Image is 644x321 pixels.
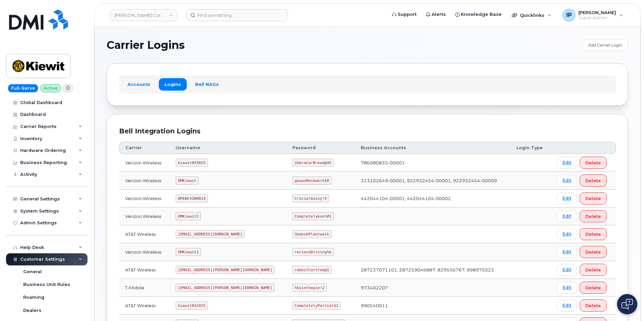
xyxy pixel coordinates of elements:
[119,297,170,315] td: AT&T Wireless
[580,174,607,187] button: Delete
[176,230,245,238] code: [EMAIL_ADDRESS][DOMAIN_NAME]
[580,210,607,222] button: Delete
[292,212,334,220] code: Completelyknot#1
[585,213,601,220] span: Delete
[585,195,601,202] span: Delete
[119,190,170,207] td: Verizon Wireless
[176,284,275,292] code: [EMAIL_ADDRESS][PERSON_NAME][DOMAIN_NAME]
[580,246,607,258] button: Delete
[557,246,577,258] a: Edit
[292,248,334,256] code: recieveDriving%6
[580,299,607,312] button: Delete
[107,40,185,50] span: Carrier Logins
[355,279,510,297] td: 973402207
[585,285,601,291] span: Delete
[557,300,577,312] a: Edit
[557,157,577,169] a: Edit
[580,264,607,276] button: Delete
[119,207,170,225] td: Verizon Wireless
[355,261,510,279] td: 287237071101, 287259046887, 829556767, 998975023
[122,78,156,90] a: Accounts
[292,284,327,292] code: Skyinthepie!2
[170,142,286,154] th: Username
[292,301,341,310] code: CompletelyPartial$1
[292,176,331,185] code: goopsMeshwork$8
[286,142,355,154] th: Password
[355,172,510,190] td: 313102649-00001, 922932454-00001, 922932454-00009
[557,228,577,240] a: Edit
[621,299,633,310] img: Open chat
[292,230,331,238] code: 3$deskPlantwalk
[355,190,510,207] td: 442044104-00001, 442044104-00002
[119,154,170,172] td: Verizon Wireless
[292,194,329,202] code: Crucialmuzzy!9
[176,159,208,167] code: kiewit043025
[585,267,601,273] span: Delete
[557,264,577,276] a: Edit
[585,160,601,166] span: Delete
[557,193,577,204] a: Edit
[119,243,170,261] td: Verizon Wireless
[557,211,577,222] a: Edit
[176,194,208,202] code: DMINCVZW0814
[585,178,601,184] span: Delete
[355,142,510,154] th: Business Accounts
[176,266,275,274] code: [EMAIL_ADDRESS][PERSON_NAME][DOMAIN_NAME]
[176,301,208,310] code: kiewit041825
[585,249,601,255] span: Delete
[292,266,331,274] code: rabbitCartree@1
[582,39,628,51] a: Add Carrier Login
[510,142,551,154] th: Login Type
[580,228,607,240] button: Delete
[585,302,601,309] span: Delete
[580,192,607,204] button: Delete
[119,279,170,297] td: T-Mobile
[292,159,334,167] code: ZebraCarBread@45
[580,282,607,294] button: Delete
[557,175,577,187] a: Edit
[580,157,607,169] button: Delete
[176,248,201,256] code: OMKiewit1
[557,282,577,294] a: Edit
[119,172,170,190] td: Verizon Wireless
[585,231,601,237] span: Delete
[176,212,201,220] code: OMKiewit2
[159,78,187,90] a: Logins
[119,126,616,136] div: Bell Integration Logins
[355,154,510,172] td: 786080835-00001
[119,142,170,154] th: Carrier
[189,78,224,90] a: Bell NAGs
[119,225,170,243] td: AT&T Wireless
[176,176,199,185] code: OMKiewit
[355,297,510,315] td: 990540011
[119,261,170,279] td: AT&T Wireless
